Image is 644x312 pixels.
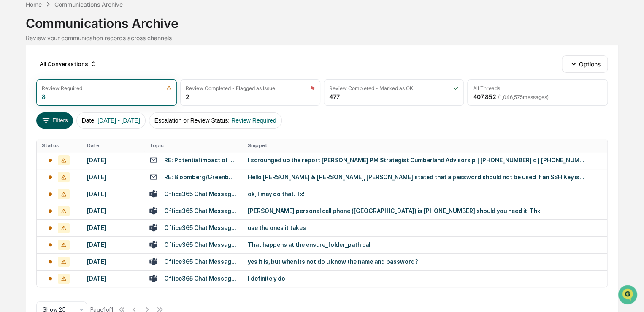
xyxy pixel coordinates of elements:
[37,139,82,152] th: Status
[29,73,107,80] div: We're available if you need us!
[58,103,108,118] a: 🗄️Attestations
[473,85,500,91] div: All Threads
[248,275,585,282] div: I definitely do
[22,38,139,47] input: Clear
[453,85,458,91] img: icon
[143,67,154,77] button: Start new chat
[5,103,58,118] a: 🖐️Preclearance
[87,174,140,181] div: [DATE]
[248,157,585,164] div: I scrounged up the report [PERSON_NAME] PM Strategist Cumberland Advisors p | [PHONE_NUMBER] c | ...
[36,112,73,129] button: Filters
[8,65,24,80] img: 1746055101610-c473b297-6a78-478c-a979-82029cc54cd1
[17,107,54,115] span: Preclearance
[248,208,585,214] div: [PERSON_NAME] personal cell phone ([GEOGRAPHIC_DATA]) is [PHONE_NUMBER] should you need it. Thx
[36,57,100,71] div: All Conversations
[70,107,105,115] span: Attestations
[26,1,42,8] div: Home
[164,208,238,214] div: Office365 Chat Messages with [PERSON_NAME], [PERSON_NAME] on [DATE]
[97,117,140,124] span: [DATE] - [DATE]
[82,139,145,152] th: Date
[87,224,140,231] div: [DATE]
[87,275,140,282] div: [DATE]
[248,191,585,197] div: ok, I may do that. Tx!
[164,258,238,265] div: Office365 Chat Messages with [PERSON_NAME], [PERSON_NAME] on [DATE]
[248,258,585,265] div: yes it is, but when its not do u know the name and password?
[8,123,15,130] div: 🔎
[329,93,340,100] div: 477
[164,275,238,282] div: Office365 Chat Messages with [PERSON_NAME][DEMOGRAPHIC_DATA], [PERSON_NAME], [PERSON_NAME], [PERS...
[8,107,15,114] div: 🖐️
[310,85,315,91] img: icon
[5,119,57,134] a: 🔎Data Lookup
[60,143,102,150] a: Powered byPylon
[76,112,146,129] button: Date:[DATE] - [DATE]
[61,107,68,114] div: 🗄️
[164,241,238,248] div: Office365 Chat Messages with [PERSON_NAME][DEMOGRAPHIC_DATA], [PERSON_NAME] on [DATE]
[8,18,154,31] p: How can we help?
[87,191,140,197] div: [DATE]
[473,93,548,100] div: 407,852
[617,284,640,307] iframe: Open customer support
[248,174,585,181] div: Hello [PERSON_NAME] & [PERSON_NAME], [PERSON_NAME] stated that a password should not be used if a...
[243,139,607,152] th: Snippet
[186,93,189,100] div: 2
[42,93,46,100] div: 8
[562,55,608,72] button: Options
[166,85,172,91] img: icon
[498,94,548,100] span: ( 1,046,575 messages)
[329,85,413,91] div: Review Completed - Marked as OK
[29,65,138,73] div: Start new chat
[164,174,238,181] div: RE: Bloomberg/Greenboard Access
[87,241,140,248] div: [DATE]
[87,157,140,164] div: [DATE]
[248,224,585,231] div: use the ones it takes
[54,1,123,8] div: Communications Archive
[144,139,243,152] th: Topic
[17,123,53,131] span: Data Lookup
[164,157,238,164] div: RE: Potential impact of major hurricane on [GEOGRAPHIC_DATA] area
[164,191,238,197] div: Office365 Chat Messages with [PERSON_NAME] [PERSON_NAME] on [DATE]
[42,85,82,91] div: Review Required
[87,258,140,265] div: [DATE]
[26,34,618,41] div: Review your communication records across channels
[87,208,140,214] div: [DATE]
[164,224,238,231] div: Office365 Chat Messages with [PERSON_NAME][DEMOGRAPHIC_DATA], [PERSON_NAME] on [DATE]
[248,241,585,248] div: That happens at the ensure_folder_path call
[149,112,282,129] button: Escalation or Review Status:Review Required
[186,85,275,91] div: Review Completed - Flagged as Issue
[231,117,276,124] span: Review Required
[26,9,618,31] div: Communications Archive
[84,143,102,150] span: Pylon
